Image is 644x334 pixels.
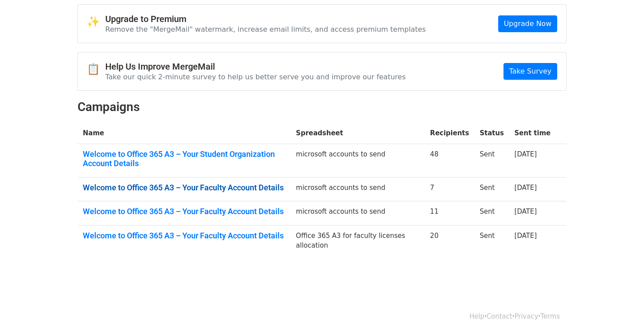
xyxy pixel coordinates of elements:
[474,123,509,144] th: Status
[509,123,556,144] th: Sent time
[83,207,285,216] a: Welcome to Office 365 A3 – Your Faculty Account Details
[291,201,425,226] td: microsoft accounts to send
[514,150,537,158] a: [DATE]
[78,123,291,144] th: Name
[425,144,474,177] td: 48
[105,25,426,34] p: Remove the "MergeMail" watermark, increase email limits, and access premium templates
[78,100,566,115] h2: Campaigns
[425,177,474,201] td: 7
[474,201,509,226] td: Sent
[291,225,425,256] td: Office 365 A3 for faculty licenses allocation
[83,231,285,241] a: Welcome to Office 365 A3 – Your Faculty Account Details
[83,183,285,193] a: Welcome to Office 365 A3 – Your Faculty Account Details
[600,292,644,334] iframe: Chat Widget
[105,61,406,72] h4: Help Us Improve MergeMail
[291,123,425,144] th: Spreadsheet
[87,15,105,28] span: ✨
[105,14,426,24] h4: Upgrade to Premium
[474,144,509,177] td: Sent
[291,144,425,177] td: microsoft accounts to send
[540,312,560,320] a: Terms
[425,225,474,256] td: 20
[514,184,537,192] a: [DATE]
[105,72,406,82] p: Take our quick 2-minute survey to help us better serve you and improve our features
[83,149,285,168] a: Welcome to Office 365 A3 – Your Student Organization Account Details
[503,63,557,80] a: Take Survey
[474,225,509,256] td: Sent
[514,312,538,320] a: Privacy
[291,177,425,201] td: microsoft accounts to send
[474,177,509,201] td: Sent
[514,232,537,240] a: [DATE]
[470,312,485,320] a: Help
[425,123,474,144] th: Recipients
[514,208,537,215] a: [DATE]
[87,63,105,76] span: 📋
[498,15,557,32] a: Upgrade Now
[425,201,474,226] td: 11
[487,312,512,320] a: Contact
